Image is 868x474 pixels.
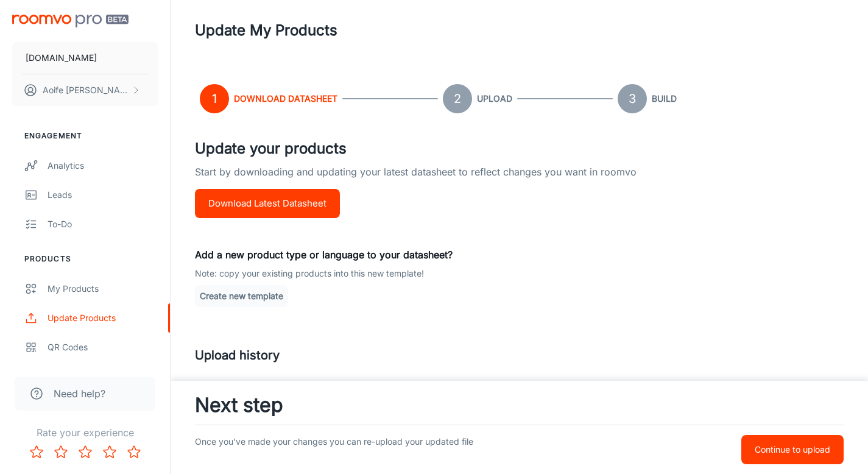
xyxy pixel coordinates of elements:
text: 2 [454,91,461,106]
th: Date [577,374,747,397]
h3: Next step [195,391,844,420]
th: Download [747,374,844,397]
p: Aoife [PERSON_NAME] [43,83,129,97]
img: Roomvo PRO Beta [12,15,129,27]
button: Rate 1 star [24,440,49,464]
text: 1 [212,91,217,106]
div: QR Codes [48,341,158,354]
button: [DOMAIN_NAME] [12,42,158,74]
h6: Upload [477,92,512,105]
div: To-do [48,218,158,231]
th: File name [195,374,577,397]
p: Rate your experience [10,425,160,440]
div: My Products [48,282,158,295]
span: Need help? [54,386,105,401]
p: [DOMAIN_NAME] [26,51,97,65]
h4: Update your products [195,138,844,160]
h1: Update My Products [195,19,337,41]
button: Rate 3 star [73,440,97,464]
div: Leads [48,188,158,202]
h6: Build [652,92,677,105]
text: 3 [629,91,636,106]
h5: Upload history [195,346,844,364]
p: Once you've made your changes you can re-upload your updated file [195,435,616,464]
p: Add a new product type or language to your datasheet? [195,247,844,262]
p: Note: copy your existing products into this new template! [195,267,844,280]
button: Aoife [PERSON_NAME] [12,74,158,106]
button: Rate 4 star [97,440,122,464]
p: Start by downloading and updating your latest datasheet to reflect changes you want in roomvo [195,164,844,189]
h6: Download Datasheet [234,92,337,105]
button: Rate 2 star [49,440,73,464]
button: Rate 5 star [122,440,146,464]
div: Analytics [48,159,158,172]
button: Download Latest Datasheet [195,189,340,218]
p: Continue to upload [755,443,830,456]
div: Update Products [48,311,158,325]
button: Create new template [195,285,288,307]
button: Continue to upload [741,435,844,464]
